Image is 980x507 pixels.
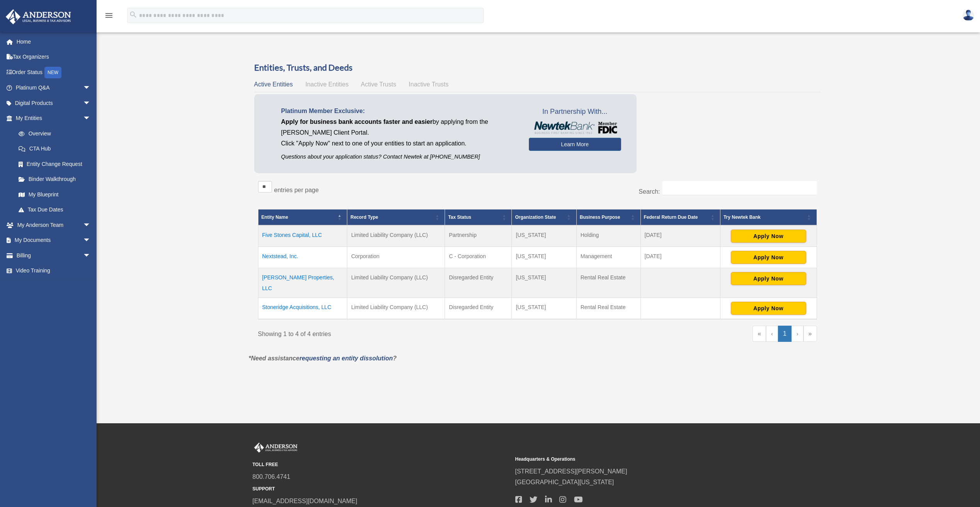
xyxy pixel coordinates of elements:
[576,225,640,247] td: Holding
[258,268,347,298] td: [PERSON_NAME] Properties, LLC
[11,202,99,218] a: Tax Due Dates
[731,302,806,315] button: Apply Now
[576,247,640,268] td: Management
[83,233,99,248] span: arrow_drop_down
[83,217,99,233] span: arrow_drop_down
[347,210,445,226] th: Record Type: Activate to sort
[529,106,621,118] span: In Partnership With...
[724,213,805,222] div: Try Newtek Bank
[104,14,114,20] a: menu
[445,225,512,247] td: Partnership
[347,268,445,298] td: Limited Liability Company (LLC)
[576,268,640,298] td: Rental Real Estate
[512,210,576,226] th: Organization State: Activate to sort
[512,225,576,247] td: [US_STATE]
[281,138,517,149] p: Click "Apply Now" next to one of your entities to start an application.
[640,210,720,226] th: Federal Return Due Date: Activate to sort
[253,485,510,493] small: SUPPORT
[253,443,299,453] img: Anderson Advisors Platinum Portal
[274,187,319,193] label: entries per page
[640,247,720,268] td: [DATE]
[639,188,660,195] label: Search:
[752,326,766,342] a: First
[361,81,396,88] span: Active Trusts
[5,80,102,96] a: Platinum Q&Aarrow_drop_down
[791,326,803,342] a: Next
[254,62,821,74] h3: Entities, Trusts, and Deeds
[281,117,517,138] p: by applying from the [PERSON_NAME] Client Portal.
[5,95,102,111] a: Digital Productsarrow_drop_down
[249,355,397,362] em: *Need assistance ?
[445,268,512,298] td: Disregarded Entity
[253,461,510,469] small: TOLL FREE
[258,210,347,226] th: Entity Name: Activate to invert sorting
[731,230,806,243] button: Apply Now
[11,187,99,202] a: My Blueprint
[258,225,347,247] td: Five Stones Capital, LLC
[963,10,974,21] img: User Pic
[5,34,102,49] a: Home
[720,210,817,226] th: Try Newtek Bank : Activate to sort
[731,251,806,264] button: Apply Now
[281,118,433,125] span: Apply for business bank accounts faster and easier
[44,67,61,78] div: NEW
[5,263,102,279] a: Video Training
[5,217,102,233] a: My Anderson Teamarrow_drop_down
[644,215,698,220] span: Federal Return Due Date
[104,11,114,20] i: menu
[5,64,102,80] a: Order StatusNEW
[576,210,640,226] th: Business Purpose: Activate to sort
[305,81,348,88] span: Inactive Entities
[254,81,293,88] span: Active Entities
[83,95,99,111] span: arrow_drop_down
[5,233,102,248] a: My Documentsarrow_drop_down
[258,298,347,319] td: Stoneridge Acquisitions, LLC
[258,326,532,340] div: Showing 1 to 4 of 4 entries
[129,10,138,19] i: search
[11,172,99,187] a: Binder Walkthrough
[253,498,357,504] a: [EMAIL_ADDRESS][DOMAIN_NAME]
[11,141,99,157] a: CTA Hub
[11,156,99,172] a: Entity Change Request
[731,272,806,285] button: Apply Now
[11,126,95,141] a: Overview
[3,9,73,24] img: Anderson Advisors Platinum Portal
[512,268,576,298] td: [US_STATE]
[640,225,720,247] td: [DATE]
[409,81,448,88] span: Inactive Trusts
[262,215,288,220] span: Entity Name
[350,215,378,220] span: Record Type
[347,225,445,247] td: Limited Liability Company (LLC)
[512,298,576,319] td: [US_STATE]
[445,247,512,268] td: C - Corporation
[445,210,512,226] th: Tax Status: Activate to sort
[5,248,102,263] a: Billingarrow_drop_down
[258,247,347,268] td: Nextstead, Inc.
[576,298,640,319] td: Rental Real Estate
[281,152,517,162] p: Questions about your application status? Contact Newtek at [PHONE_NUMBER]
[281,106,517,117] p: Platinum Member Exclusive:
[445,298,512,319] td: Disregarded Entity
[299,355,393,362] a: requesting an entity dissolution
[515,479,614,485] a: [GEOGRAPHIC_DATA][US_STATE]
[83,80,99,96] span: arrow_drop_down
[515,215,556,220] span: Organization State
[803,326,817,342] a: Last
[580,215,620,220] span: Business Purpose
[529,138,621,151] a: Learn More
[778,326,791,342] a: 1
[347,298,445,319] td: Limited Liability Company (LLC)
[5,49,102,65] a: Tax Organizers
[515,468,627,475] a: [STREET_ADDRESS][PERSON_NAME]
[5,111,99,126] a: My Entitiesarrow_drop_down
[83,248,99,264] span: arrow_drop_down
[533,122,617,134] img: NewtekBankLogoSM.png
[766,326,778,342] a: Previous
[253,473,290,480] a: 800.706.4741
[347,247,445,268] td: Corporation
[512,247,576,268] td: [US_STATE]
[515,455,773,463] small: Headquarters & Operations
[448,215,471,220] span: Tax Status
[83,111,99,127] span: arrow_drop_down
